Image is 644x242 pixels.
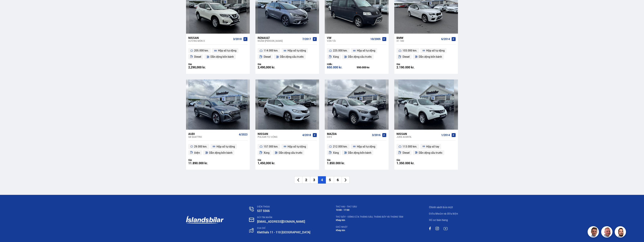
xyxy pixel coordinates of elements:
div: THỨ HAI - THỨ SÁU [336,205,403,208]
div: CX-5 [327,135,370,138]
div: Giá: [327,159,357,161]
span: 212.000 km. [333,144,348,149]
span: Diesel [194,54,201,59]
span: Dẫn động cầu trước [419,150,442,155]
span: Dẫn động bốn bánh [210,54,234,59]
a: Điều khoản và điều kiện [429,212,458,215]
span: Dẫn động bốn bánh [419,54,442,59]
font: 1,450,000 kr. [258,161,275,165]
img: gp4YpyYFnEr45R34.svg [249,228,254,233]
span: Diesel [403,150,410,155]
font: 2,490,000 kr. [258,65,275,69]
div: ĐIỆN THOẠI [257,205,310,208]
span: Xăng [264,150,269,155]
span: Hộp số tự động [288,144,306,149]
img: FbJEzSuNWCJXmdc-.webp [588,227,599,238]
span: 3/2016 [372,134,381,137]
div: Giá: [188,159,218,161]
span: 29.000 km. [194,144,207,149]
div: CHỦ NHẬT [336,226,403,228]
a: Mazda CX-5 3/2016 212.000 km. Hộp số tự động Xăng Dẫn động bốn bánh Giá: 1.850.000 kr. [325,130,388,170]
span: 1/2014 [441,134,450,137]
span: 7/2017 [302,38,311,41]
font: 650.000 kr. [327,65,342,69]
span: Hộp số tự động [216,144,235,149]
span: 6/2014 [441,38,450,41]
a: BMW X1 18D 6/2014 103.000 km. Hộp số tự động Diesel Dẫn động bốn bánh Giá: 2.190.000 kr. [394,34,458,74]
a: Hồ sơ bán hàng [429,218,448,222]
div: Ngắm [PERSON_NAME] [258,39,301,42]
button: Mở tiện ích trò chuyện LiveChat [3,2,14,13]
div: THỨ BẢY - Đóng cửa Tháng Sáu, Tháng Bảy và Tháng Tám [336,216,403,218]
li: 2 [302,176,310,184]
div: 10:00 - 17:00 [336,209,403,211]
div: Hiến: [327,63,357,66]
span: Hộp số tự động [357,144,375,149]
div: Giá: [397,159,426,161]
div: Nissan [188,36,232,39]
span: Dẫn động bốn bánh [348,150,371,155]
span: Điện [194,150,200,155]
span: 225.000 km. [333,48,348,53]
div: Nissan [258,132,301,135]
a: Nissan Đường mòn X 3/2018 205.000 km. Hộp số tự động Diesel Dẫn động bốn bánh Giá: 2,290,000 kr. [186,34,250,74]
span: Diesel [403,54,410,59]
div: Pulsar TỰ ĐỘNG [258,135,301,138]
li: 6 [334,176,342,184]
span: 205.000 km. [194,48,209,53]
img: siFngHWaQ9KaOqBr.png [602,227,613,238]
span: Dẫn động bốn bánh [209,150,232,155]
span: 157.000 km. [264,144,278,149]
span: Hộp số tự động [357,48,375,53]
a: Nissan Pulsar TỰ ĐỘNG 4/2018 157.000 km. Hộp số tự động Xăng Dẫn động cầu trước Giá: 1,450,000 kr. [255,130,319,170]
div: Vận tải [327,39,369,42]
font: 2,290,000 kr. [188,65,206,69]
div: VW [327,36,369,39]
font: 2.190.000 kr. [397,65,415,69]
div: Giá: [188,63,218,66]
span: 114.000 km. [264,48,278,53]
span: Hộp số tự động [288,48,306,53]
a: Renault Ngắm [PERSON_NAME] 7/2017 114.000 km. Hộp số tự động Diesel Dẫn động cầu trước Giá: 2,490... [255,34,319,74]
div: Audi [188,132,237,135]
span: Diesel [264,54,271,59]
li: 4 [318,176,326,184]
span: 4/2018 [302,134,311,137]
img: nHj8e-n-aHgjukTg.svg [249,218,254,222]
font: 1.850.000 kr. [327,161,345,165]
span: Dẫn động cầu trước [280,54,304,59]
span: 3/2018 [233,38,242,41]
div: Giá: [397,63,426,66]
span: Xăng [333,54,339,59]
div: Q8 QUATTRO [188,135,237,138]
div: X1 18D [397,39,440,42]
span: 113.000 km. [403,144,417,149]
div: GỬI TIN NHẮN [257,216,310,219]
div: Khép kín [336,219,403,222]
span: Hộp số tay [426,144,439,149]
li: 3 [310,176,318,184]
font: 1.350.000 kr. [397,161,415,165]
font: 11.890.000 kr. [188,161,208,165]
div: Renault [258,36,301,39]
a: Klettháls 11 - 110 [GEOGRAPHIC_DATA] [257,230,310,234]
a: Nissan Juke ACENTA 1/2014 113.000 km. Hộp số tay Diesel Dẫn động cầu trước Giá: 1.350.000 kr. [394,130,458,170]
a: 537 5566 [257,209,270,213]
div: ĐỊA CHỈ [257,227,310,229]
div: 990.000 kr. [357,66,386,69]
div: Đường mòn X [188,39,232,42]
img: nhp88E3Fdnt1Opn2.png [615,227,627,238]
a: Chính sách bảo mật [429,205,453,209]
img: n0V2lOsqF3l1V2iz.svg [249,207,254,211]
span: Xăng [333,150,339,155]
div: BMW [397,36,440,39]
div: Mazda [327,132,370,135]
div: Khép kín [336,229,403,232]
span: Hộp số tự động [426,48,445,53]
li: 5 [326,176,334,184]
div: Nissan [397,132,440,135]
span: 10/2005 [370,38,381,41]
